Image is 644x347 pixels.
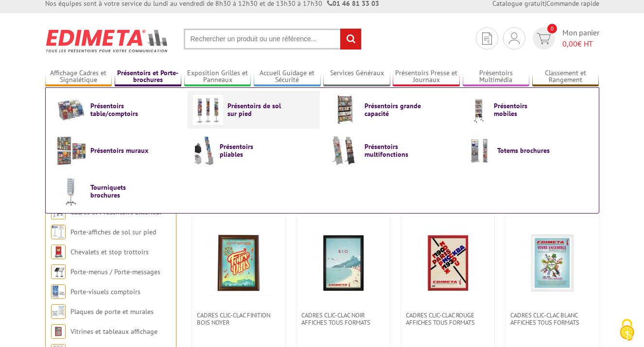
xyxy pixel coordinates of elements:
[530,27,599,50] a: devis rapide 0 Mon panier 0,00€ HT
[197,312,280,326] span: CADRES CLIC-CLAC FINITION BOIS NOYER
[184,29,362,50] input: Rechercher un produit ou une référence...
[56,135,86,165] img: Présentoirs muraux
[70,327,157,336] a: Vitrines et tableaux affichage
[414,229,482,297] img: Cadres clic-clac rouge affiches tous formats
[330,135,452,165] a: Présentoirs multifonctions
[90,183,149,199] span: Tourniquets brochures
[309,229,377,297] img: Cadres clic-clac noir affiches tous formats
[51,324,66,339] img: Vitrines et tableaux affichage
[205,229,273,297] img: CADRES CLIC-CLAC FINITION BOIS NOYER
[51,304,66,319] img: Plaques de porte et murales
[330,95,452,125] a: Présentoirs grande capacité
[562,39,577,49] span: 0,00
[510,312,594,326] span: Cadres clic-clac blanc affiches tous formats
[467,135,589,165] a: Totems brochures
[193,95,314,125] a: Présentoirs de sol sur pied
[56,95,177,125] a: Présentoirs table/comptoirs
[51,264,66,279] img: Porte-menus / Porte-messages
[193,135,314,165] a: Présentoirs pliables
[467,135,493,165] img: Totems brochures
[340,29,361,50] input: rechercher
[509,33,520,44] img: devis rapide
[393,69,460,85] a: Présentoirs Presse et Journaux
[532,69,599,85] a: Classement et Rangement
[494,102,552,117] span: Présentoirs mobiles
[301,312,385,326] span: Cadres clic-clac noir affiches tous formats
[323,69,390,85] a: Services Généraux
[56,135,177,165] a: Présentoirs muraux
[56,176,177,206] a: Tourniquets brochures
[90,102,149,117] span: Présentoirs table/comptoirs
[537,33,551,44] img: devis rapide
[518,229,586,297] img: Cadres clic-clac blanc affiches tous formats
[70,267,160,276] a: Porte-menus / Porte-messages
[220,143,278,158] span: Présentoirs pliables
[51,284,66,299] img: Porte-visuels comptoirs
[70,248,149,256] a: Chevalets et stop trottoirs
[51,245,66,259] img: Chevalets et stop trottoirs
[547,24,557,33] span: 0
[51,225,66,239] img: Porte-affiches de sol sur pied
[505,312,599,326] a: Cadres clic-clac blanc affiches tous formats
[45,69,112,85] a: Affichage Cadres et Signalétique
[482,33,492,45] img: devis rapide
[365,102,423,117] span: Présentoirs grande capacité
[330,95,360,125] img: Présentoirs grande capacité
[70,287,140,296] a: Porte-visuels comptoirs
[610,314,644,347] button: Cookies (fenêtre modale)
[56,176,86,206] img: Tourniquets brochures
[406,312,489,326] span: Cadres clic-clac rouge affiches tous formats
[463,69,530,85] a: Présentoirs Multimédia
[467,95,489,125] img: Présentoirs mobiles
[70,228,156,236] a: Porte-affiches de sol sur pied
[70,307,154,316] a: Plaques de porte et murales
[401,312,494,326] a: Cadres clic-clac rouge affiches tous formats
[296,312,390,326] a: Cadres clic-clac noir affiches tous formats
[90,147,149,154] span: Présentoirs muraux
[562,27,599,50] span: Mon panier
[254,69,321,85] a: Accueil Guidage et Sécurité
[193,135,215,165] img: Présentoirs pliables
[365,143,423,158] span: Présentoirs multifonctions
[45,23,169,59] img: Edimeta
[330,135,360,165] img: Présentoirs multifonctions
[562,38,599,50] span: € HT
[497,147,556,154] span: Totems brochures
[192,312,285,326] a: CADRES CLIC-CLAC FINITION BOIS NOYER
[193,95,223,125] img: Présentoirs de sol sur pied
[56,95,86,125] img: Présentoirs table/comptoirs
[184,69,251,85] a: Exposition Grilles et Panneaux
[115,69,182,85] a: Présentoirs et Porte-brochures
[467,95,589,125] a: Présentoirs mobiles
[227,102,286,117] span: Présentoirs de sol sur pied
[615,318,639,342] img: Cookies (fenêtre modale)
